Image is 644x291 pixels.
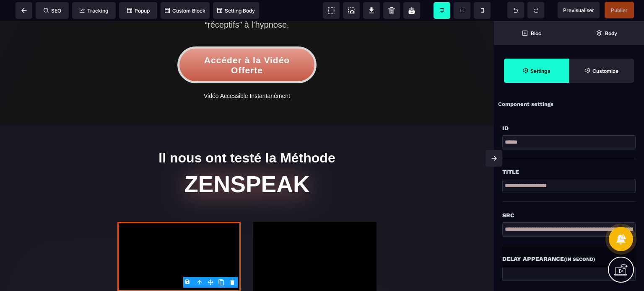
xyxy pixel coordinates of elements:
[504,59,569,83] span: Settings
[343,2,360,19] span: Screenshot
[105,69,389,82] text: Vidéo Accessible Instantanément
[502,123,636,133] div: Id
[502,254,636,264] div: Delay Appearance
[494,21,569,45] span: Open Blocks
[611,7,628,13] span: Publier
[217,8,255,14] span: Setting Body
[165,8,205,14] span: Custom Block
[558,2,600,18] span: Preview
[323,2,340,19] span: View components
[502,167,636,177] div: Title
[592,68,618,74] strong: Customize
[530,68,551,74] strong: Settings
[117,201,241,270] div: Vanessa vsl ok Video
[253,201,377,270] div: Yanick - VSL ok 1er témoignage Video
[127,8,150,14] span: Popup
[531,30,541,36] strong: Bloc
[569,59,634,83] span: Open Style Manager
[569,21,644,45] span: Open Layer Manager
[563,7,594,13] span: Previsualiser
[494,96,644,113] div: Component settings
[105,147,389,180] h1: ZENSPEAK
[105,128,389,147] h1: Il nous ont testé la Méthode
[502,210,636,220] div: Src
[44,8,61,14] span: SEO
[177,26,317,62] button: Accéder à la Vidéo Offerte
[80,8,108,14] span: Tracking
[605,30,617,36] strong: Body
[564,256,595,262] small: (in second)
